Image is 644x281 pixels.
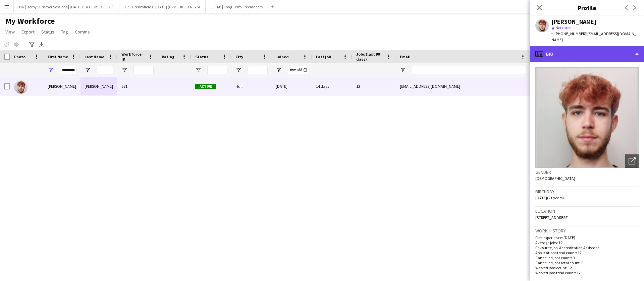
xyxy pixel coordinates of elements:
[80,77,117,95] div: [PERSON_NAME]
[276,67,282,73] button: Open Filter Menu
[535,255,639,260] p: Cancelled jobs count: 0
[312,77,352,95] div: 14 days
[97,66,113,74] input: Last Name Filter Input
[276,54,289,59] span: Joined
[288,66,308,74] input: Joined Filter Input
[58,27,71,36] a: Tag
[48,54,68,59] span: First Name
[412,66,526,74] input: Email Filter Input
[44,77,80,95] div: [PERSON_NAME]
[551,31,586,36] span: t. [PHONE_NUMBER]
[60,66,76,74] input: First Name Filter Input
[272,77,312,95] div: [DATE]
[535,250,639,255] p: Applications total count: 12
[535,235,639,240] p: First experience: [DATE]
[551,19,596,25] div: [PERSON_NAME]
[535,215,569,220] span: [STREET_ADDRESS]
[162,54,174,59] span: Rating
[117,77,158,95] div: 581
[400,54,411,59] span: Email
[231,77,272,95] div: Hull
[530,3,644,12] h3: Profile
[235,54,243,59] span: City
[356,52,384,62] span: Jobs (last 90 days)
[5,29,15,35] span: View
[39,27,57,36] a: Status
[396,77,530,95] div: [EMAIL_ADDRESS][DOMAIN_NAME]
[19,27,37,36] a: Export
[121,52,146,62] span: Workforce ID
[551,31,636,42] span: | [EMAIL_ADDRESS][DOMAIN_NAME]
[121,67,127,73] button: Open Filter Menu
[195,54,208,59] span: Status
[535,240,639,245] p: Average jobs: 12
[14,54,25,59] span: Photo
[61,29,68,35] span: Tag
[316,54,331,59] span: Last job
[352,77,396,95] div: 12
[400,67,406,73] button: Open Filter Menu
[535,265,639,270] p: Worked jobs count: 12
[207,66,227,74] input: Status Filter Input
[535,208,639,214] h3: Location
[535,245,639,250] p: Favourite job: Accreditation Assistant
[535,176,575,181] span: [DEMOGRAPHIC_DATA]
[48,67,54,73] button: Open Filter Menu
[248,66,268,74] input: City Filter Input
[235,67,241,73] button: Open Filter Menu
[5,16,55,26] span: My Workforce
[206,0,268,13] button: 1. FAB | Long Term Freelancers
[535,169,639,175] h3: Gender
[72,27,93,36] a: Comms
[195,84,216,89] span: Active
[535,67,639,168] img: Crew avatar or photo
[625,154,639,168] div: Open photos pop-in
[530,46,644,62] div: Bio
[75,29,90,35] span: Comms
[38,41,46,49] app-action-btn: Export XLSX
[535,270,639,275] p: Worked jobs total count: 12
[535,189,639,195] h3: Birthday
[21,29,35,35] span: Export
[535,228,639,234] h3: Work history
[14,80,28,94] img: Benjamin Pryor
[14,0,119,13] button: UK | Derby Summer Sessions | [DATE] (C&T_UK_DSS_25)
[41,29,54,35] span: Status
[195,67,201,73] button: Open Filter Menu
[133,66,154,74] input: Workforce ID Filter Input
[555,25,572,30] span: Not rated
[3,27,17,36] a: View
[535,195,564,200] span: [DATE] (21 years)
[119,0,206,13] button: UK | Creamfields | [DATE] (CRM_UK_CFN_25)
[85,67,91,73] button: Open Filter Menu
[85,54,104,59] span: Last Name
[28,41,36,49] app-action-btn: Advanced filters
[535,260,639,265] p: Cancelled jobs total count: 0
